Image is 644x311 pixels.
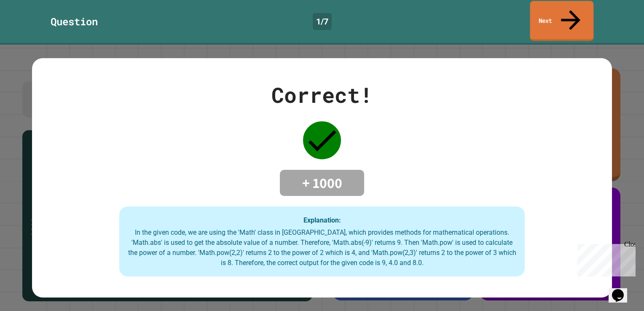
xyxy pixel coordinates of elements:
div: 1 / 7 [313,13,332,30]
div: Question [51,14,98,29]
div: In the given code, we are using the 'Math' class in [GEOGRAPHIC_DATA], which provides methods for... [128,228,517,268]
div: Chat with us now!Close [3,3,58,54]
iframe: chat widget [609,277,636,303]
div: Correct! [271,79,373,111]
h4: + 1000 [288,174,356,192]
iframe: chat widget [574,241,636,276]
strong: Explanation: [303,216,341,224]
a: Next [530,1,594,41]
